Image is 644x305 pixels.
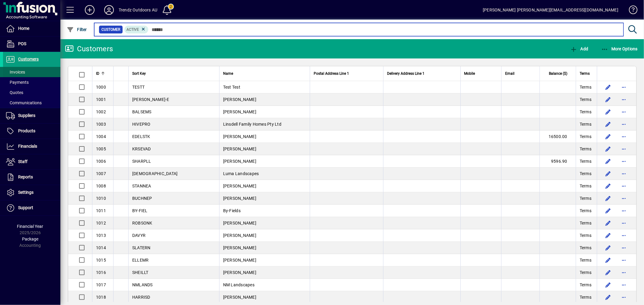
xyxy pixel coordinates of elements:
[603,255,613,265] button: Edit
[580,282,591,288] span: Terms
[101,27,120,33] span: Customer
[387,70,425,77] span: Delivery Address Line 1
[3,77,60,87] a: Payments
[603,82,613,92] button: Edit
[18,113,35,118] span: Suppliers
[580,70,590,77] span: Terms
[96,295,106,300] span: 1018
[65,24,88,35] button: Filter
[580,257,591,263] span: Terms
[132,258,149,263] span: ELLEMR
[619,82,629,92] button: More options
[464,70,498,77] div: Mobile
[223,109,256,114] span: [PERSON_NAME]
[540,130,576,143] td: 16500.00
[619,144,629,154] button: More options
[6,90,23,95] span: Quotes
[3,87,60,98] a: Quotes
[3,36,60,52] a: POS
[96,221,106,225] span: 1012
[223,295,256,300] span: [PERSON_NAME]
[603,231,613,240] button: Edit
[223,270,256,275] span: [PERSON_NAME]
[580,84,591,90] span: Terms
[580,109,591,115] span: Terms
[223,122,281,127] span: Linsdell Family Homes Pty Ltd
[223,134,256,139] span: [PERSON_NAME]
[132,221,152,225] span: ROBSONK
[603,119,613,129] button: Edit
[603,169,613,178] button: Edit
[96,196,106,201] span: 1010
[96,159,106,164] span: 1006
[543,70,573,77] div: Balance ($)
[18,190,34,195] span: Settings
[132,245,151,250] span: SLATERN
[619,95,629,104] button: More options
[3,108,60,123] a: Suppliers
[18,205,33,210] span: Support
[6,80,29,85] span: Payments
[619,181,629,191] button: More options
[6,100,42,105] span: Communications
[580,96,591,102] span: Terms
[132,295,150,300] span: HARRISD
[580,245,591,251] span: Terms
[3,139,60,154] a: Financials
[3,67,60,77] a: Invoices
[132,70,146,77] span: Sort Key
[132,208,148,213] span: BY-FIEL
[580,146,591,152] span: Terms
[18,41,26,46] span: POS
[132,184,151,188] span: STANNEA
[619,243,629,253] button: More options
[603,280,613,290] button: Edit
[96,171,106,176] span: 1007
[223,282,255,287] span: NM Landscapes
[580,208,591,214] span: Terms
[6,70,25,74] span: Invoices
[580,195,591,201] span: Terms
[3,21,60,36] a: Home
[223,97,256,102] span: [PERSON_NAME]
[18,26,29,31] span: Home
[132,282,153,287] span: NMLANDS
[132,109,152,114] span: BALSEMS
[96,109,106,114] span: 1002
[580,183,591,189] span: Terms
[603,132,613,141] button: Edit
[603,292,613,302] button: Edit
[22,237,38,241] span: Package
[96,146,106,151] span: 1005
[132,85,145,90] span: TESTT
[603,181,613,191] button: Edit
[96,233,106,238] span: 1013
[223,221,256,225] span: [PERSON_NAME]
[96,208,106,213] span: 1011
[17,224,43,229] span: Financial Year
[619,292,629,302] button: More options
[132,270,149,275] span: SHEILLT
[119,5,157,15] div: Trendz Outdoors AU
[619,107,629,117] button: More options
[223,233,256,238] span: [PERSON_NAME]
[96,70,99,77] span: ID
[483,5,618,15] div: [PERSON_NAME] [PERSON_NAME][EMAIL_ADDRESS][DOMAIN_NAME]
[570,46,588,51] span: Add
[127,27,139,32] span: Active
[603,193,613,203] button: Edit
[18,159,27,164] span: Staff
[580,220,591,226] span: Terms
[80,5,99,15] button: Add
[3,200,60,215] a: Support
[223,258,256,263] span: [PERSON_NAME]
[540,155,576,168] td: 9596.90
[96,85,106,90] span: 1000
[619,255,629,265] button: More options
[96,245,106,250] span: 1014
[96,70,110,77] div: ID
[96,134,106,139] span: 1004
[505,70,536,77] div: Email
[223,85,240,90] span: Test Test
[619,268,629,277] button: More options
